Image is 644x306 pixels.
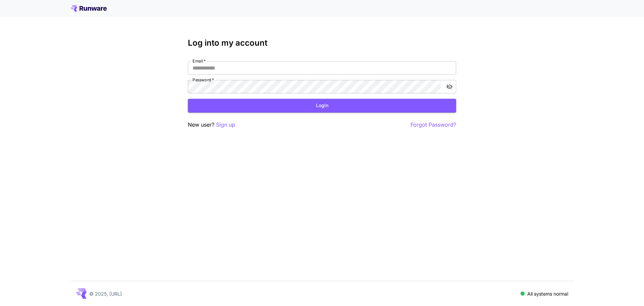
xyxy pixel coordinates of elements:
[443,81,455,93] button: toggle password visibility
[193,77,214,83] label: Password
[193,58,206,64] label: Email
[527,290,568,297] p: All systems normal
[188,38,456,48] h3: Log into my account
[411,121,456,129] button: Forgot Password?
[188,121,235,129] p: New user?
[188,99,456,113] button: Login
[216,121,235,129] button: Sign up
[89,290,122,297] p: © 2025, [URL]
